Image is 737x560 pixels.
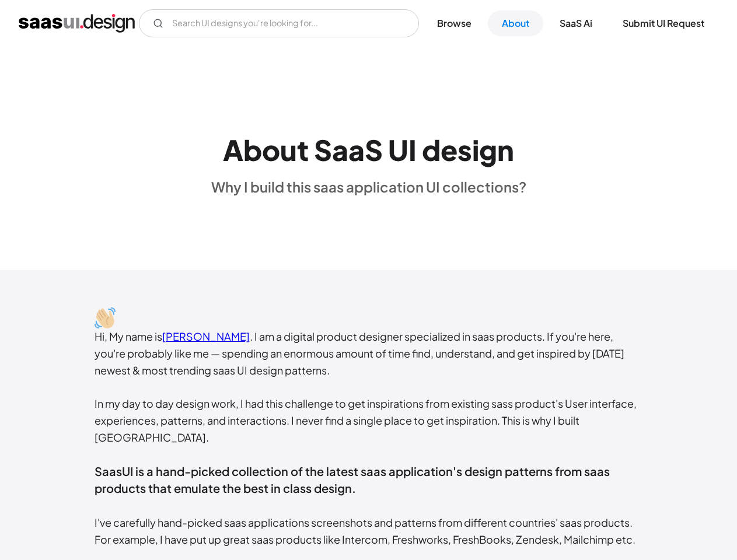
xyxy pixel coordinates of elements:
[488,10,543,36] a: About
[423,10,485,36] a: Browse
[211,178,526,195] div: Why I build this saas application UI collections?
[139,9,419,37] input: Search UI designs you're looking for...
[139,9,419,37] form: Email Form
[546,10,606,36] a: SaaS Ai
[19,14,135,33] a: home
[223,133,514,167] h1: About SaaS UI design
[95,464,610,496] span: SaasUI is a hand-picked collection of the latest saas application's design patterns from saas pro...
[162,330,250,343] a: [PERSON_NAME]
[609,10,718,36] a: Submit UI Request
